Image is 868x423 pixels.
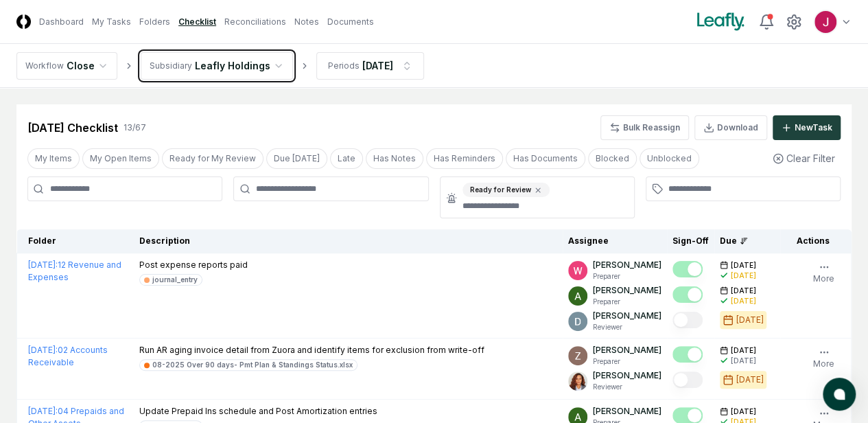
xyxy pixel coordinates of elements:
img: ACg8ocIceHSWyQfagGvDoxhDyw_3B2kX-HJcUhl_gb0t8GGG-Ydwuw=s96-c [568,261,587,280]
div: Due [720,235,775,247]
span: [DATE] [731,260,756,271]
div: 08-2025 Over 90 days- Pmt Plan & Standings Status.xlsx [152,360,353,370]
a: [DATE]:12 Revenue and Expenses [28,260,121,282]
p: Preparer [593,297,661,307]
div: New Task [795,122,832,134]
p: Preparer [593,271,661,282]
button: Blocked [588,148,637,169]
button: NewTask [773,115,841,140]
button: Bulk Reassign [600,115,689,140]
a: Documents [327,16,374,28]
button: Has Documents [506,148,585,169]
th: Assignee [563,229,667,253]
button: Due Today [266,148,327,169]
button: Mark complete [672,371,703,388]
a: [DATE]:02 Accounts Receivable [28,345,108,367]
th: Folder [17,229,134,253]
img: ACg8ocLeIi4Jlns6Fsr4lO0wQ1XJrFQvF4yUjbLrd1AsCAOmrfa1KQ=s96-c [568,312,587,331]
p: Post expense reports paid [139,259,248,271]
div: [DATE] [731,296,756,306]
p: Update Prepaid Ins schedule and Post Amortization entries [139,405,377,418]
button: Late [330,148,363,169]
img: Leafly logo [694,11,747,33]
a: Checklist [178,16,216,28]
p: Reviewer [593,322,661,332]
button: Has Reminders [426,148,503,169]
th: Description [134,229,563,253]
div: [DATE] [362,58,393,73]
button: My Open Items [82,148,159,169]
img: ACg8ocJfBSitaon9c985KWe3swqK2kElzkAv-sHk65QWxGQz4ldowg=s96-c [814,11,836,33]
img: ACg8ocKKg2129bkBZaX4SAoUQtxLaQ4j-f2PQjMuak4pDCyzCI-IvA=s96-c [568,286,587,306]
button: More [810,344,837,373]
div: 13 / 67 [124,122,146,134]
span: [DATE] [731,286,756,296]
span: [DATE] : [28,260,58,270]
a: My Tasks [92,16,131,28]
div: Periods [328,60,360,72]
img: ACg8ocKnDsamp5-SE65NkOhq35AnOBarAXdzXQ03o9g231ijNgHgyA=s96-c [568,346,587,365]
span: [DATE] [731,407,756,417]
a: Dashboard [39,16,84,28]
nav: breadcrumb [16,52,424,80]
p: Preparer [593,356,661,367]
div: Workflow [25,60,64,72]
button: Mark complete [672,286,703,303]
div: Ready for Review [462,183,550,197]
div: Actions [786,235,841,247]
p: [PERSON_NAME] [593,259,661,271]
button: More [810,259,837,288]
div: Subsidiary [150,60,192,72]
button: Periods[DATE] [316,52,424,80]
p: [PERSON_NAME] [593,369,661,382]
button: Has Notes [366,148,423,169]
div: [DATE] Checklist [27,119,118,136]
img: Logo [16,14,31,29]
div: journal_entry [152,275,198,285]
button: Unblocked [640,148,699,169]
p: [PERSON_NAME] [593,405,661,418]
button: Ready for My Review [162,148,263,169]
span: [DATE] : [28,406,58,416]
p: [PERSON_NAME] [593,310,661,322]
button: My Items [27,148,80,169]
a: 08-2025 Over 90 days- Pmt Plan & Standings Status.xlsx [139,359,357,371]
div: [DATE] [736,314,764,326]
span: [DATE] : [28,345,58,355]
a: Folders [139,16,170,28]
p: Reviewer [593,382,661,392]
button: Mark complete [672,312,703,328]
th: Sign-Off [667,229,714,253]
div: [DATE] [731,356,756,366]
p: [PERSON_NAME] [593,284,661,297]
a: Notes [294,16,319,28]
div: [DATE] [731,271,756,281]
p: Run AR aging invoice detail from Zuora and identify items for exclusion from write-off [139,344,484,356]
button: atlas-launcher [823,378,856,411]
img: ACg8ocLdVaUJ3SPYiWtV1SCOCLc5fH8jwZS3X49UX5Q0z8zS0ESX3Ok=s96-c [568,371,587,391]
a: Reconciliations [224,16,286,28]
div: [DATE] [736,374,764,386]
button: Download [694,115,767,140]
button: Mark complete [672,346,703,363]
button: Mark complete [672,261,703,277]
button: Clear Filter [767,146,841,171]
p: [PERSON_NAME] [593,344,661,356]
span: [DATE] [731,345,756,356]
